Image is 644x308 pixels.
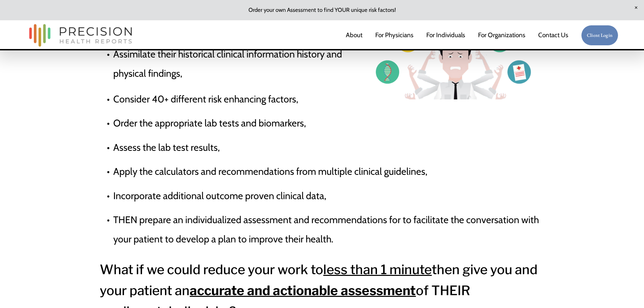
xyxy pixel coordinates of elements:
[190,283,416,298] strong: accurate and actionable assessment
[478,28,525,43] a: folder dropdown
[478,29,525,42] span: For Organizations
[113,89,544,109] p: Consider 40+ different risk enhancing factors,
[113,162,544,181] p: Apply the calculators and recommendations from multiple clinical guidelines,
[113,44,544,83] p: Assimilate their historical clinical information history and physical findings,
[113,138,544,157] p: Assess the lab test results,
[426,28,465,43] a: For Individuals
[346,28,362,43] a: About
[113,186,544,205] p: Incorporate additional outcome proven clinical data,
[26,21,135,50] img: Precision Health Reports
[581,25,618,46] a: Client Login
[538,28,568,43] a: Contact Us
[113,113,544,133] p: Order the appropriate lab tests and biomarkers,
[323,262,432,277] span: less than 1 minute
[375,28,413,43] a: For Physicians
[113,210,544,248] p: THEN prepare an individualized assessment and recommendations for to facilitate the conversation ...
[610,276,644,308] iframe: Chat Widget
